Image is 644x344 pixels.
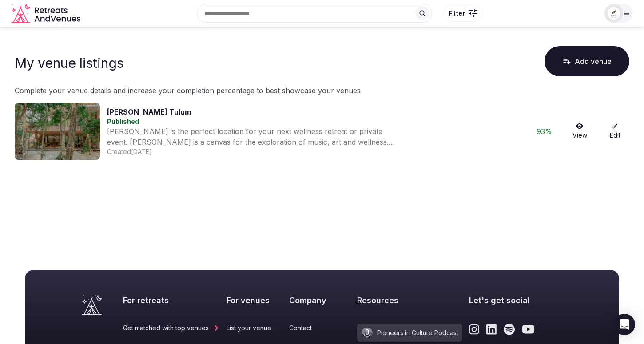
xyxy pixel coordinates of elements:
[522,324,535,335] a: Link to the retreats and venues Youtube page
[504,324,515,335] a: Link to the retreats and venues Spotify page
[486,324,497,335] a: Link to the retreats and venues LinkedIn page
[11,4,82,24] svg: Retreats and Venues company logo
[227,324,282,332] a: List your venue
[123,295,219,306] h2: For retreats
[601,123,629,140] a: Edit
[443,5,483,22] button: Filter
[107,126,396,147] div: [PERSON_NAME] is the perfect location for your next wellness retreat or private event. [PERSON_NA...
[357,324,462,342] a: Pioneers in Culture Podcast
[614,314,635,335] div: Open Intercom Messenger
[15,103,100,160] img: Venue cover photo for Naum Tulum
[82,295,102,315] a: Visit the homepage
[530,126,558,137] div: 93 %
[107,118,139,125] span: Published
[15,85,629,96] p: Complete your venue details and increase your completion percentage to best showcase your venues
[15,55,123,71] h1: My venue listings
[289,324,350,332] a: Contact
[545,46,629,76] button: Add venue
[107,107,191,116] a: [PERSON_NAME] Tulum
[608,7,620,20] img: naum-tulum
[469,295,562,306] h2: Let's get social
[469,324,479,335] a: Link to the retreats and venues Instagram page
[11,4,82,24] a: Visit the homepage
[107,147,523,156] div: Created [DATE]
[123,324,219,332] a: Get matched with top venues
[227,295,282,306] h2: For venues
[449,9,465,18] span: Filter
[289,295,350,306] h2: Company
[357,295,462,306] h2: Resources
[565,123,594,140] a: View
